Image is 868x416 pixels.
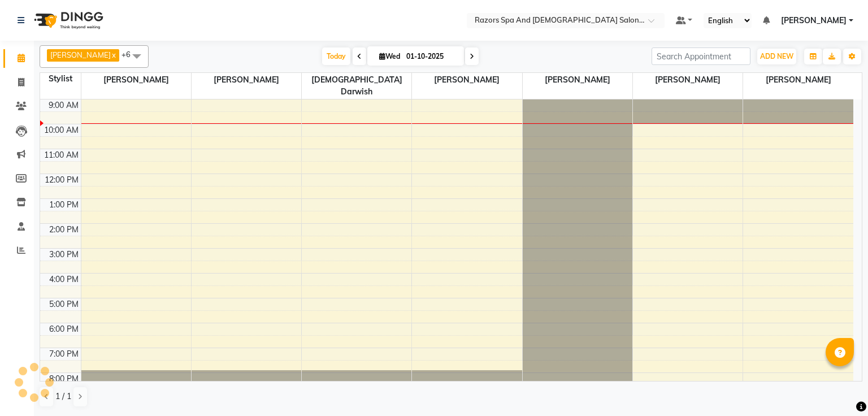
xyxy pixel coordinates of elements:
span: Today [322,47,350,65]
div: 6:00 PM [47,323,81,335]
button: ADD NEW [757,49,796,64]
span: [PERSON_NAME] [743,73,853,87]
img: logo [29,5,106,36]
div: 7:00 PM [47,348,81,360]
div: 9:00 AM [46,99,81,111]
input: Search Appointment [652,47,750,65]
div: 8:00 PM [47,373,81,385]
span: [PERSON_NAME] [50,50,111,59]
span: [PERSON_NAME] [633,73,743,87]
div: 4:00 PM [47,274,81,285]
div: 1:00 PM [47,199,81,211]
span: [PERSON_NAME] [192,73,301,87]
div: 5:00 PM [47,298,81,310]
span: ADD NEW [760,52,793,60]
div: 2:00 PM [47,224,81,236]
div: 10:00 AM [42,124,81,136]
input: 2025-10-01 [403,48,459,65]
span: Wed [376,52,403,60]
div: 12:00 PM [42,174,81,186]
div: 11:00 AM [42,149,81,161]
span: [DEMOGRAPHIC_DATA] Darwish [302,73,411,99]
a: x [111,50,116,59]
span: [PERSON_NAME] [412,73,522,87]
div: Stylist [40,73,81,85]
span: +6 [121,50,139,59]
span: [PERSON_NAME] [781,15,847,27]
span: [PERSON_NAME] [523,73,632,87]
span: 1 / 1 [55,391,71,402]
span: [PERSON_NAME] [81,73,191,87]
div: 3:00 PM [47,249,81,261]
